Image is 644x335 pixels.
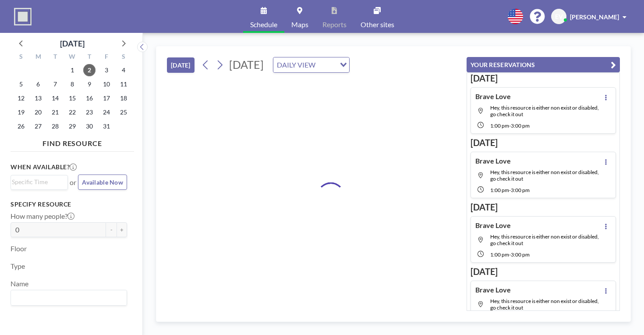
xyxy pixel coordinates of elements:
span: [PERSON_NAME] [570,13,619,21]
span: Monday, October 27, 2025 [32,120,44,132]
span: Hey, this resource is either non exist or disabled, go check it out [490,233,599,246]
span: Hey, this resource is either non exist or disabled, go check it out [490,169,599,182]
span: Friday, October 31, 2025 [100,120,113,132]
span: Friday, October 17, 2025 [100,92,113,104]
span: Monday, October 13, 2025 [32,92,44,104]
span: Wednesday, October 22, 2025 [66,106,78,118]
span: Thursday, October 30, 2025 [83,120,96,132]
label: How many people? [11,212,74,221]
button: [DATE] [167,57,195,73]
div: [DATE] [60,37,85,50]
input: Search for option [318,59,335,71]
button: Available Now [78,175,127,190]
span: - [509,251,511,258]
span: Friday, October 3, 2025 [100,64,113,76]
div: S [13,52,30,63]
button: - [106,222,117,237]
h3: [DATE] [471,137,616,148]
input: Search for option [12,292,122,303]
span: Thursday, October 23, 2025 [83,106,96,118]
span: [DATE] [229,58,264,71]
span: EV [555,13,563,21]
div: Search for option [11,175,67,189]
span: Saturday, October 25, 2025 [117,106,130,118]
span: Friday, October 24, 2025 [100,106,113,118]
span: Available Now [82,178,123,186]
label: Name [11,279,28,288]
span: Saturday, October 4, 2025 [117,64,130,76]
span: Sunday, October 5, 2025 [15,78,27,90]
span: 1:00 PM [490,187,509,193]
span: or [70,178,76,187]
span: Monday, October 20, 2025 [32,106,44,118]
span: Monday, October 6, 2025 [32,78,44,90]
button: YOUR RESERVATIONS [467,57,620,72]
img: organization-logo [14,8,32,25]
span: Sunday, October 19, 2025 [15,106,27,118]
input: Search for option [12,177,63,187]
span: 1:00 PM [490,122,509,129]
span: Wednesday, October 8, 2025 [66,78,78,90]
span: Tuesday, October 28, 2025 [49,120,61,132]
label: Type [11,262,25,271]
span: Maps [291,21,308,28]
span: DAILY VIEW [275,59,317,71]
h3: [DATE] [471,73,616,84]
span: Wednesday, October 15, 2025 [66,92,78,104]
span: Thursday, October 2, 2025 [83,64,96,76]
h4: Brave Love [475,92,511,101]
div: F [98,52,115,63]
span: Hey, this resource is either non exist or disabled, go check it out [490,298,599,311]
span: 1:00 PM [490,251,509,258]
h4: Brave Love [475,221,511,230]
h3: [DATE] [471,266,616,277]
span: Sunday, October 26, 2025 [15,120,27,132]
span: Sunday, October 12, 2025 [15,92,27,104]
span: - [509,187,511,193]
span: 3:00 PM [511,122,530,129]
h3: [DATE] [471,202,616,213]
h4: Brave Love [475,157,511,165]
div: S [115,52,132,63]
div: W [64,52,81,63]
span: Thursday, October 9, 2025 [83,78,96,90]
h4: FIND RESOURCE [11,135,134,148]
span: Wednesday, October 29, 2025 [66,120,78,132]
span: Saturday, October 11, 2025 [117,78,130,90]
div: M [30,52,47,63]
span: Wednesday, October 1, 2025 [66,64,78,76]
div: Search for option [273,57,349,72]
span: Tuesday, October 7, 2025 [49,78,61,90]
span: 3:00 PM [511,187,530,193]
span: Saturday, October 18, 2025 [117,92,130,104]
span: Thursday, October 16, 2025 [83,92,96,104]
span: Tuesday, October 21, 2025 [49,106,61,118]
div: T [47,52,64,63]
span: Schedule [250,21,277,28]
div: Search for option [11,290,127,305]
span: Other sites [361,21,394,28]
div: T [81,52,98,63]
button: + [117,222,127,237]
span: Friday, October 10, 2025 [100,78,113,90]
span: Tuesday, October 14, 2025 [49,92,61,104]
label: Floor [11,244,27,253]
span: Reports [322,21,347,28]
h4: Brave Love [475,285,511,294]
span: 3:00 PM [511,251,530,258]
span: - [509,122,511,129]
span: Hey, this resource is either non exist or disabled, go check it out [490,104,599,118]
h3: Specify resource [11,200,127,208]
